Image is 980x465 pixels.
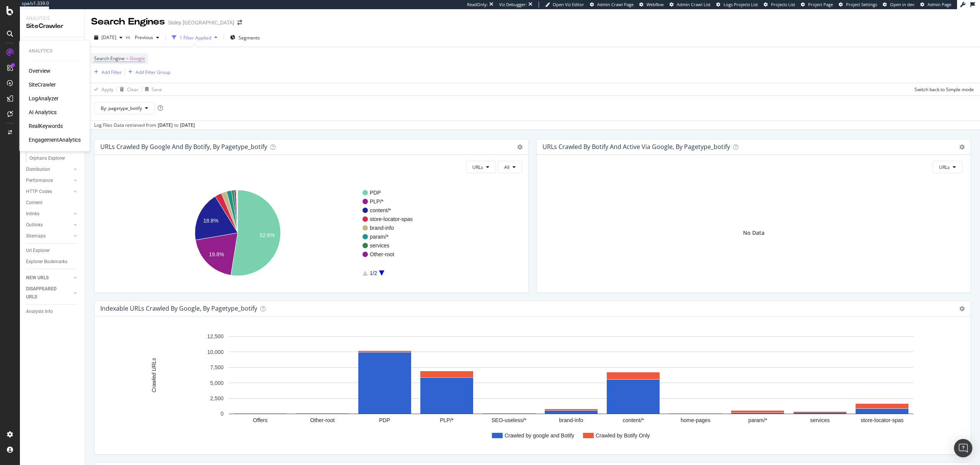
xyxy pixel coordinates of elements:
[126,34,132,40] span: vs
[237,20,242,25] div: arrow-right-arrow-left
[492,417,527,423] text: SEO-useless/*
[26,15,78,22] div: Analytics
[505,432,574,439] text: Crawled by google and Botify
[808,2,833,7] span: Project Page
[94,55,125,62] span: Search Engine
[136,69,170,75] div: Add Filter Group
[26,247,79,255] a: Url Explorer
[29,81,56,88] a: SiteCrawler
[29,122,63,130] a: RealKeywords
[440,417,454,423] text: PLP/*
[101,105,142,111] span: By: pagetype_botify
[26,22,78,31] div: SiteCrawler
[26,210,39,218] div: Inlinks
[142,83,162,95] button: Save
[928,2,951,7] span: Admin Page
[542,142,730,152] h4: URLs Crawled by Botify and Active Via google, by pagetype_botify
[764,2,795,8] a: Projects List
[94,122,195,129] div: Log Files Data retrieved from to
[370,251,394,257] text: Other-root
[29,136,81,144] a: EngagementAnalytics
[517,144,523,150] i: Options
[26,232,72,240] a: Sitemaps
[180,122,195,129] div: [DATE]
[467,2,488,8] div: ReadOnly:
[310,417,335,423] text: Other-root
[29,154,79,162] a: Orphans Explorer
[933,161,962,173] button: URLs
[29,95,59,102] a: LogAnalyzer
[370,225,394,231] text: brand-info
[91,67,122,77] button: Add Filter
[220,411,224,417] text: 0
[210,380,224,386] text: 5,000
[101,86,113,93] div: Apply
[26,247,50,255] div: Url Explorer
[370,242,389,249] text: services
[100,303,257,314] h4: Indexable URLs Crawled By google, By pagetype_botify
[26,274,49,282] div: NEW URLS
[499,2,527,8] div: Viz Debugger:
[100,142,267,152] h4: URLs Crawled by google and by Botify, by pagetype_botify
[472,164,483,170] span: URLs
[158,122,173,129] div: [DATE]
[559,417,583,423] text: brand-info
[771,2,795,7] span: Projects List
[26,177,53,185] div: Performance
[117,83,139,95] button: Clear
[26,210,72,218] a: Inlinks
[101,34,116,41] span: 2025 Oct. 6th
[26,258,67,266] div: Explorer Bookmarks
[26,232,46,240] div: Sitemaps
[748,417,768,423] text: param/*
[152,86,162,93] div: Save
[26,188,72,196] a: HTTP Codes
[26,274,72,282] a: NEW URLS
[94,102,155,114] button: By: pagetype_botify
[132,31,162,44] button: Previous
[207,349,224,355] text: 10,000
[238,34,260,41] span: Segments
[26,308,79,316] a: Analysis Info
[590,2,634,8] a: Admin Crawl Page
[101,179,518,287] div: A chart.
[26,199,42,207] div: Content
[504,164,510,170] span: All
[370,270,377,276] text: 1/2
[125,67,170,77] button: Add Filter Group
[227,31,263,44] button: Segments
[370,190,381,196] text: PDP
[210,395,224,401] text: 2,500
[883,2,915,8] a: Open in dev
[101,329,956,448] svg: A chart.
[639,2,664,8] a: Webflow
[810,417,830,423] text: services
[132,34,153,41] span: Previous
[91,15,165,28] div: Search Engines
[91,31,126,44] button: [DATE]
[168,19,234,26] div: Sisley [GEOGRAPHIC_DATA]
[597,2,634,7] span: Admin Crawl Page
[596,432,650,439] text: Crawled by Botify Only
[959,306,965,311] i: Options
[954,439,972,457] div: Open Intercom Messenger
[677,2,710,7] span: Admin Crawl List
[127,86,139,93] div: Clear
[29,108,57,116] a: AI Analytics
[498,161,522,173] button: All
[370,207,391,213] text: content/*
[370,198,384,205] text: PLP/*
[26,221,43,229] div: Outlinks
[253,417,268,423] text: Offers
[26,308,53,316] div: Analysis Info
[890,2,915,7] span: Open in dev
[26,188,52,196] div: HTTP Codes
[920,2,951,8] a: Admin Page
[180,34,211,41] div: 1 Filter Applied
